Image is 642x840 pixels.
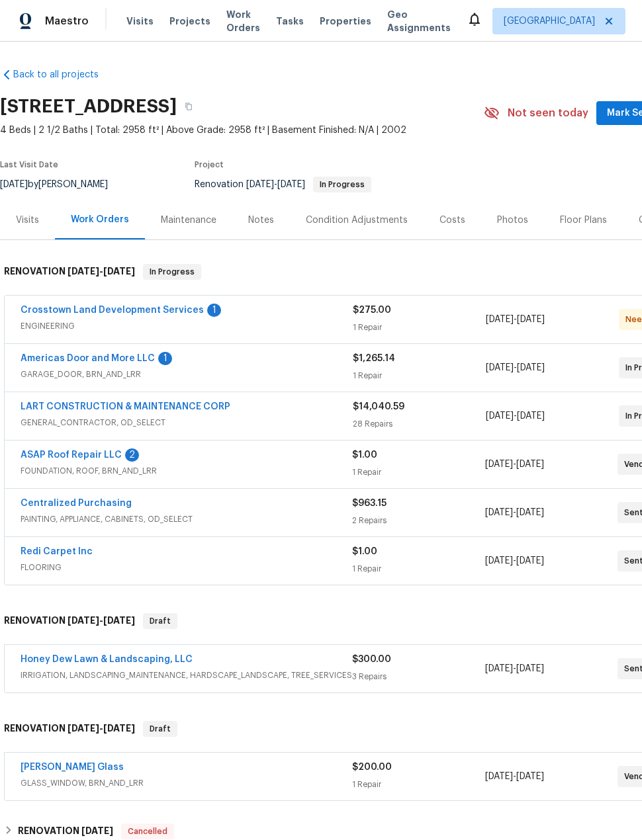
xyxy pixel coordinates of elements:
span: $963.15 [352,499,387,508]
span: - [485,554,544,567]
span: Work Orders [226,8,260,34]
span: - [485,662,544,675]
a: Honey Dew Lawn & Landscaping, LLC [21,655,193,664]
span: GLASS_WINDOW, BRN_AND_LRR [21,777,352,790]
span: - [68,616,135,625]
h6: RENOVATION [4,613,135,629]
span: ENGINEERING [21,319,353,333]
span: GENERAL_CONTRACTOR, OD_SELECT [21,416,353,429]
span: Renovation [195,180,371,189]
button: Copy Address [177,95,201,118]
span: Cancelled [122,825,173,838]
span: [DATE] [516,460,544,469]
span: [DATE] [486,411,514,421]
span: - [485,770,544,783]
div: 1 [158,352,172,365]
div: 3 Repairs [352,670,484,683]
span: [DATE] [68,724,99,733]
a: Centralized Purchasing [21,499,132,508]
a: Crosstown Land Development Services [21,306,204,315]
h6: RENOVATION [18,823,113,839]
a: Redi Carpet Inc [21,547,93,556]
span: [DATE] [516,664,544,673]
span: [DATE] [486,315,514,324]
a: ASAP Roof Repair LLC [21,450,122,460]
span: [DATE] [68,267,99,276]
span: [DATE] [517,315,545,324]
a: Americas Door and More LLC [21,354,155,363]
span: [DATE] [485,772,513,781]
span: Draft [144,722,176,735]
span: [DATE] [246,180,274,189]
span: [DATE] [517,411,545,421]
span: $1.00 [352,450,377,460]
span: In Progress [314,181,370,189]
div: Costs [439,214,465,227]
span: [DATE] [485,508,513,517]
span: - [486,361,545,374]
span: [DATE] [81,826,113,835]
span: Projects [169,15,210,28]
span: $1,265.14 [353,354,395,363]
span: [DATE] [516,556,544,566]
span: Visits [126,15,154,28]
span: [DATE] [516,508,544,517]
span: $1.00 [352,547,377,556]
span: [DATE] [517,363,545,372]
h6: RENOVATION [4,721,135,737]
span: [DATE] [516,772,544,781]
div: 1 Repair [353,321,486,334]
span: FLOORING [21,561,352,574]
div: 2 Repairs [352,514,484,527]
a: LART CONSTRUCTION & MAINTENANCE CORP [21,402,230,411]
div: 2 [125,448,139,462]
span: [DATE] [485,460,513,469]
div: 1 Repair [352,466,484,479]
span: Maestro [45,15,89,28]
span: $275.00 [353,306,391,315]
span: Draft [144,614,176,628]
div: Work Orders [71,213,129,226]
div: 28 Repairs [353,417,486,431]
div: Visits [16,214,39,227]
span: Geo Assignments [387,8,451,34]
span: GARAGE_DOOR, BRN_AND_LRR [21,368,353,381]
div: 1 [207,304,221,317]
span: [DATE] [103,616,135,625]
span: In Progress [144,265,200,278]
span: [DATE] [103,267,135,276]
span: - [486,313,545,326]
div: 1 Repair [353,369,486,382]
span: [DATE] [68,616,99,625]
span: - [485,458,544,471]
span: - [246,180,305,189]
span: FOUNDATION, ROOF, BRN_AND_LRR [21,464,352,478]
span: $200.00 [352,763,392,772]
div: Floor Plans [560,214,607,227]
span: $14,040.59 [353,402,404,411]
span: Project [195,161,224,169]
span: [GEOGRAPHIC_DATA] [504,15,595,28]
span: - [68,724,135,733]
div: Photos [497,214,528,227]
span: [DATE] [277,180,305,189]
a: [PERSON_NAME] Glass [21,763,124,772]
span: Tasks [276,17,304,26]
span: [DATE] [486,363,514,372]
div: 1 Repair [352,778,484,791]
span: - [486,409,545,423]
span: PAINTING, APPLIANCE, CABINETS, OD_SELECT [21,513,352,526]
span: [DATE] [485,556,513,566]
div: Condition Adjustments [306,214,408,227]
h6: RENOVATION [4,264,135,280]
div: Notes [248,214,274,227]
span: - [68,267,135,276]
span: Properties [320,15,371,28]
div: Maintenance [161,214,216,227]
div: 1 Repair [352,562,484,575]
span: - [485,506,544,519]
span: $300.00 [352,655,391,664]
span: [DATE] [103,724,135,733]
span: IRRIGATION, LANDSCAPING_MAINTENANCE, HARDSCAPE_LANDSCAPE, TREE_SERVICES [21,669,352,682]
span: [DATE] [485,664,513,673]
